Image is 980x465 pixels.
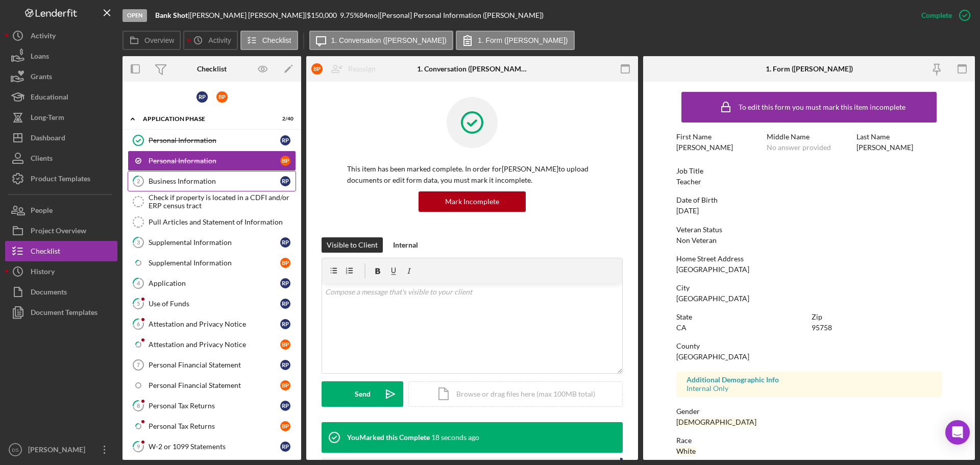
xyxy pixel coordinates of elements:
a: 3Supplemental InformationRP [128,232,296,253]
div: Personal Information [149,136,280,144]
div: Internal Only [687,384,932,393]
div: Race [676,436,942,445]
div: Loans [31,46,49,69]
a: 5Use of FundsRP [128,293,296,314]
div: Send [355,381,371,407]
tspan: 3 [137,239,140,246]
div: 1. Form ([PERSON_NAME]) [766,65,853,73]
button: Internal [388,237,423,253]
a: 6Attestation and Privacy NoticeRP [128,314,296,334]
div: Home Street Address [676,255,942,263]
div: R P [280,360,290,370]
button: Document Templates [5,302,117,323]
div: No answer provided [767,143,831,152]
a: 4ApplicationRP [128,273,296,293]
button: Overview [122,31,181,50]
div: Non Veteran [676,236,717,244]
div: R P [197,91,208,103]
div: Personal Information [149,157,280,165]
button: History [5,261,117,282]
div: Checklist [197,65,227,73]
a: Grants [5,66,117,87]
label: Activity [208,36,231,44]
a: Pull Articles and Statement of Information [128,212,296,232]
a: 7Personal Financial StatementRP [128,355,296,375]
button: 1. Form ([PERSON_NAME]) [456,31,575,50]
button: Activity [183,31,237,50]
div: Complete [921,5,952,26]
button: Loans [5,46,117,66]
div: You Marked this Complete [347,433,430,442]
span: $150,000 [307,11,337,19]
button: Visible to Client [322,237,383,253]
tspan: 9 [137,443,140,450]
a: Personal Financial StatementBP [128,375,296,396]
label: 1. Form ([PERSON_NAME]) [478,36,568,44]
button: Mark Incomplete [419,191,526,212]
div: B P [311,63,323,75]
button: Checklist [240,31,298,50]
div: [GEOGRAPHIC_DATA] [676,265,749,274]
button: Checklist [5,241,117,261]
div: Teacher [676,178,701,186]
b: Bank Shot [155,11,188,19]
div: County [676,342,942,350]
button: Complete [911,5,975,26]
button: Product Templates [5,168,117,189]
div: [GEOGRAPHIC_DATA] [676,353,749,361]
a: Attestation and Privacy NoticeBP [128,334,296,355]
div: Last Name [856,133,942,141]
a: Personal InformationBP [128,151,296,171]
div: Long-Term [31,107,64,130]
div: B P [280,380,290,390]
button: Educational [5,87,117,107]
div: Product Templates [31,168,90,191]
div: B P [280,339,290,350]
div: R P [280,401,290,411]
div: [GEOGRAPHIC_DATA] [676,295,749,303]
div: [PERSON_NAME] [26,439,92,462]
div: Grants [31,66,52,89]
button: Clients [5,148,117,168]
button: Dashboard [5,128,117,148]
div: Supplemental Information [149,238,280,247]
div: First Name [676,133,762,141]
button: Activity [5,26,117,46]
div: B P [280,156,290,166]
a: Personal Tax ReturnsBP [128,416,296,436]
div: 95758 [812,324,832,332]
div: [PERSON_NAME] [676,143,733,152]
div: City [676,284,942,292]
button: Long-Term [5,107,117,128]
div: Open Intercom Messenger [945,420,970,445]
tspan: 2 [137,178,140,184]
div: Date of Birth [676,196,942,204]
div: Check if property is located in a CDFI and/or ERP census tract [149,193,296,210]
button: People [5,200,117,221]
tspan: 6 [137,321,140,327]
tspan: 5 [137,300,140,307]
div: To edit this form you must mark this item incomplete [739,103,905,111]
div: R P [280,176,290,186]
a: Check if property is located in a CDFI and/or ERP census tract [128,191,296,212]
div: 2 / 40 [275,116,293,122]
div: | [Personal] Personal Information ([PERSON_NAME]) [378,11,544,19]
div: Pull Articles and Statement of Information [149,218,296,226]
a: Personal InformationRP [128,130,296,151]
div: Additional Demographic Info [687,376,932,384]
button: Documents [5,282,117,302]
div: Personal Financial Statement [149,381,280,389]
div: Internal [393,237,418,253]
div: Job Title [676,167,942,175]
div: B P [216,91,228,103]
div: R P [280,442,290,452]
div: | [155,11,190,19]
